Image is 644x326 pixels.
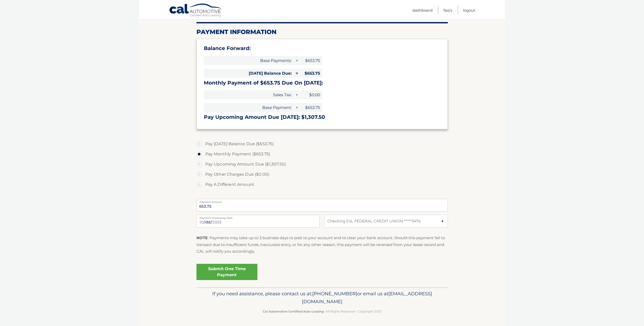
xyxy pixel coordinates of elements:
[196,199,448,203] label: Payment Amount
[196,139,448,149] label: Pay [DATE] Balance Due ($653.75)
[204,56,294,65] span: Base Payments:
[299,69,322,78] span: $653.75
[412,6,433,14] a: Dashboard
[263,309,324,313] strong: Cal Automotive Certified Auto Leasing
[196,180,448,190] label: Pay A Different Amount
[200,290,444,306] p: If you need assistance, please contact us at: or email us at
[196,199,448,211] input: Payment Amount
[463,6,475,14] a: Logout
[443,6,452,14] a: FAQ's
[294,90,299,99] span: +
[204,80,440,86] h3: Monthly Payment of $653.75 Due On [DATE]:
[204,45,440,52] h3: Balance Forward:
[204,90,294,99] span: Sales Tax:
[196,215,320,227] input: Payment Date
[196,169,448,180] label: Pay Other Charges Due ($0.00)
[204,69,294,78] span: [DATE] Balance Due:
[299,56,322,65] span: $653.75
[299,103,322,112] span: $653.75
[294,69,299,78] span: =
[294,103,299,112] span: +
[312,291,357,297] span: [PHONE_NUMBER]
[294,56,299,65] span: +
[299,90,322,99] span: $0.00
[196,235,448,255] p: : Payments may take up to 3 business days to post to your account and to clear your bank account....
[196,159,448,169] label: Pay Upcoming Amount Due ($1,307.50)
[196,235,208,240] strong: NOTE
[196,264,257,280] a: Submit One Time Payment
[196,149,448,159] label: Pay Monthly Payment ($653.75)
[204,103,294,112] span: Base Payment:
[196,215,320,219] label: Payment Processing Date
[169,3,222,18] a: Cal Automotive
[204,114,440,120] h3: Pay Upcoming Amount Due [DATE]: $1,307.50
[200,309,444,314] p: - All Rights Reserved - Copyright 2025
[196,28,448,36] h2: Payment Information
